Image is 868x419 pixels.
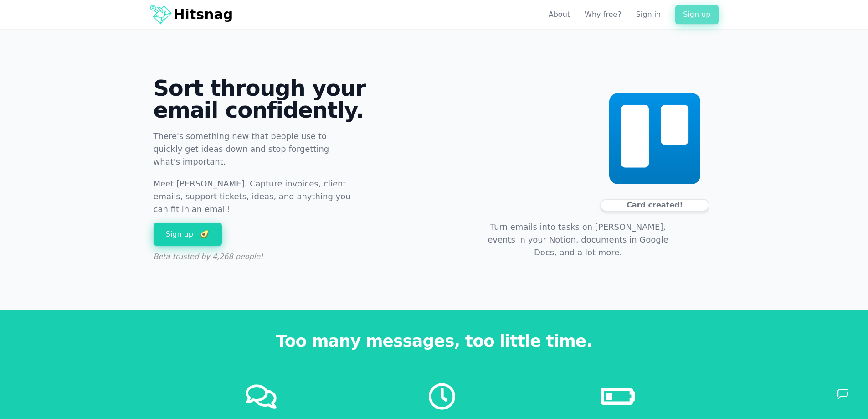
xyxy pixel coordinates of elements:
p: Meet [PERSON_NAME]. Capture invoices, client emails, support tickets, ideas, and anything you can... [154,177,358,216]
iframe: Feedback Button [829,380,857,408]
h1: Hitsnag [174,6,233,23]
a: Sign up [675,5,718,24]
p: There's something new that people use to quickly get ideas down and stop forgetting what's import... [154,130,358,168]
h2: Sort through your email confidently. [154,77,427,121]
a: Sign up 🥑 [154,223,222,246]
div: Card created! [600,199,709,212]
img: Logo [150,4,172,26]
a: Sign in [636,9,661,20]
span: Give Feedback [462,3,502,11]
p: Beta trusted by 4,268 people! [154,248,358,262]
a: Why free? [585,9,621,20]
a: About [549,9,570,20]
p: Turn emails into tasks on [PERSON_NAME], events in your Notion, documents in Google Docs, and a l... [476,221,680,259]
img: trello.png [600,80,709,197]
h3: Too many messages, too little time. [157,332,711,350]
